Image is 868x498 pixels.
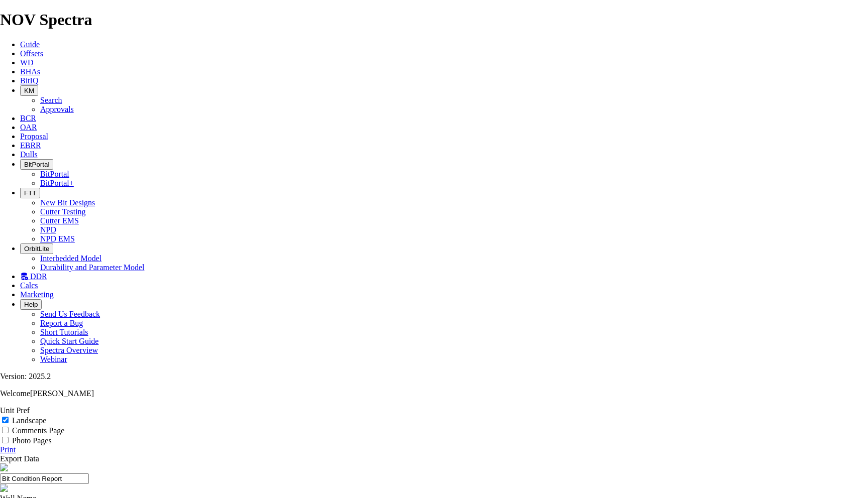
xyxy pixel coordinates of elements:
button: OrbitLite [20,243,53,254]
a: Cutter Testing [40,207,86,216]
span: FTT [24,189,36,197]
a: BHAs [20,67,40,76]
a: New Bit Designs [40,198,95,207]
a: Short Tutorials [40,328,88,336]
a: Spectra Overview [40,346,98,354]
label: Landscape [12,416,46,425]
span: OrbitLite [24,245,49,253]
a: Send Us Feedback [40,310,100,318]
a: Cutter EMS [40,216,79,225]
span: KM [24,87,34,94]
a: Offsets [20,49,43,58]
a: DDR [20,272,47,281]
button: BitPortal [20,159,53,170]
a: BitIQ [20,76,38,85]
span: DDR [30,272,47,281]
span: Help [24,301,38,308]
a: Report a Bug [40,319,83,327]
a: BitPortal [40,170,69,178]
button: FTT [20,188,40,198]
button: KM [20,85,38,96]
a: WD [20,58,34,67]
span: BitPortal [24,161,49,168]
a: Quick Start Guide [40,337,98,345]
a: BitPortal+ [40,179,74,187]
a: Approvals [40,105,74,113]
label: Comments Page [12,426,64,435]
span: [PERSON_NAME] [30,389,94,398]
a: Durability and Parameter Model [40,263,145,272]
a: NPD EMS [40,234,75,243]
label: Photo Pages [12,436,52,445]
a: Marketing [20,290,54,299]
a: Search [40,96,62,104]
a: Guide [20,40,40,49]
a: Interbedded Model [40,254,101,263]
a: BCR [20,114,36,122]
a: Calcs [20,281,38,290]
a: Webinar [40,355,67,363]
a: EBRR [20,141,41,150]
a: Dulls [20,150,38,159]
a: Proposal [20,132,48,141]
a: OAR [20,123,37,132]
a: NPD [40,225,56,234]
button: Help [20,299,42,310]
